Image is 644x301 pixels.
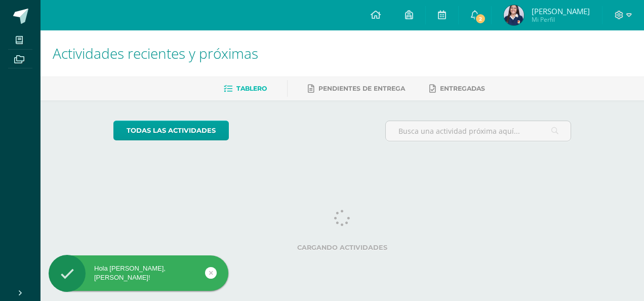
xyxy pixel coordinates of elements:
[113,121,229,140] a: todas las Actividades
[440,85,485,92] span: Entregadas
[113,244,572,251] label: Cargando actividades
[386,121,571,141] input: Busca una actividad próxima aquí...
[429,81,485,97] a: Entregadas
[49,264,228,282] div: Hola [PERSON_NAME], [PERSON_NAME]!
[318,85,405,92] span: Pendientes de entrega
[308,81,405,97] a: Pendientes de entrega
[532,15,590,24] span: Mi Perfil
[475,13,486,24] span: 2
[53,44,258,63] span: Actividades recientes y próximas
[236,85,267,92] span: Tablero
[504,5,524,25] img: d57356c364b77a9f842011a8d96686b6.png
[532,6,590,16] span: [PERSON_NAME]
[224,81,267,97] a: Tablero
